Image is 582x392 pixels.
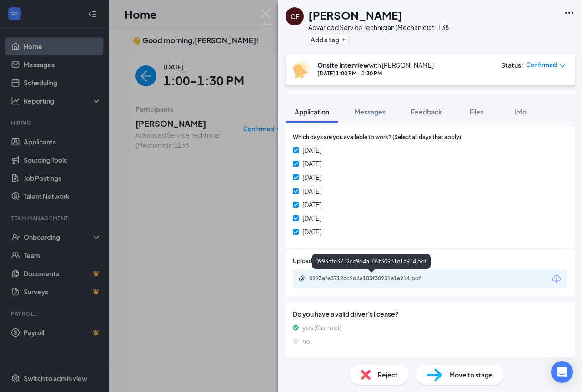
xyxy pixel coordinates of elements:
span: Do you have a valid driver's license? [293,309,567,319]
span: [DATE] [302,186,321,196]
span: Application [295,108,329,116]
div: 0993afe3712cc9d4a105f30931e1a914.pdf [309,275,436,282]
span: [DATE] [302,145,321,155]
span: Which days are you available to work? (Select all days that apply) [293,133,461,142]
div: 0993afe3712cc9d4a105f30931e1a914.pdf [312,254,431,269]
svg: Plus [341,37,346,42]
span: Confirmed [526,60,557,69]
a: Paperclip0993afe3712cc9d4a105f30931e1a914.pdf [298,275,446,283]
div: CF [291,12,299,21]
span: Upload Resume [293,257,334,266]
h1: [PERSON_NAME] [308,7,402,23]
span: Reject [378,370,398,380]
svg: Download [551,273,562,284]
span: [DATE] [302,172,321,182]
span: [DATE] [302,213,321,223]
b: Onsite Interview [317,61,369,69]
div: with [PERSON_NAME] [317,60,434,69]
span: [DATE] [302,199,321,209]
button: PlusAdd a tag [308,35,349,44]
span: Move to stage [449,370,493,380]
span: Messages [355,108,386,116]
span: Feedback [411,108,442,116]
span: [DATE] [302,159,321,169]
span: down [559,63,566,69]
span: Info [514,108,527,116]
div: Open Intercom Messenger [551,361,573,383]
div: [DATE] 1:00 PM - 1:30 PM [317,69,434,77]
span: no [302,336,310,346]
div: Advanced Service Technician (Mechanic) at 1138 [308,23,449,32]
div: Status : [501,60,523,69]
span: yes (Correct) [302,323,341,332]
span: [DATE] [302,227,321,237]
svg: Paperclip [298,275,306,282]
span: Files [470,108,483,116]
svg: Ellipses [564,7,575,18]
